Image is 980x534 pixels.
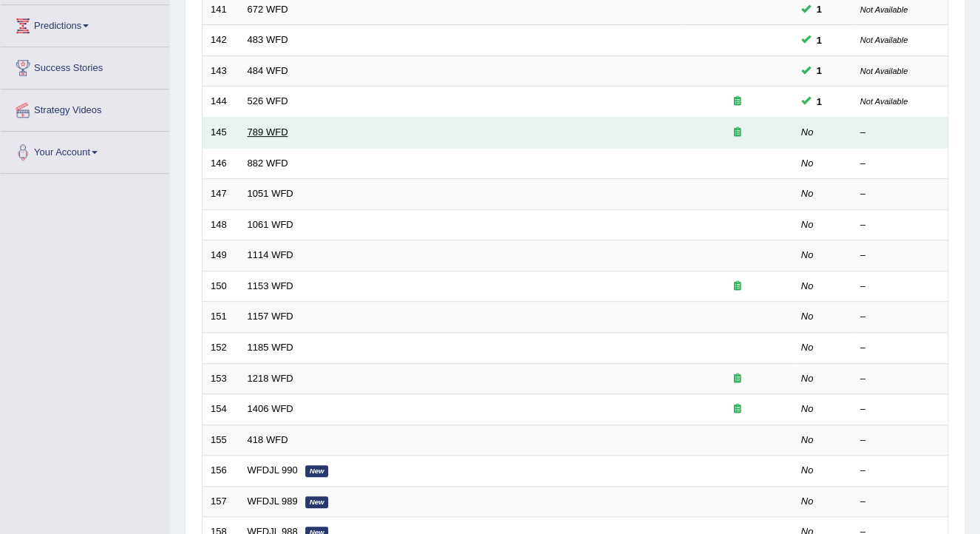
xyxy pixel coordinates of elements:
[860,5,908,14] small: Not Available
[860,280,940,294] div: –
[690,402,785,416] div: Exam occurring question
[811,33,828,48] span: You can still take this question
[203,179,239,210] td: 147
[203,394,239,425] td: 154
[203,486,239,517] td: 157
[248,311,293,322] a: 1157 WFD
[860,97,908,106] small: Not Available
[860,310,940,324] div: –
[860,218,940,232] div: –
[860,433,940,447] div: –
[1,132,169,169] a: Your Account
[801,219,814,230] em: No
[801,342,814,353] em: No
[811,1,828,17] span: You can still take this question
[248,342,293,353] a: 1185 WFD
[203,302,239,333] td: 151
[690,372,785,386] div: Exam occurring question
[860,36,908,44] small: Not Available
[801,434,814,445] em: No
[248,188,293,199] a: 1051 WFD
[248,249,293,260] a: 1114 WFD
[860,187,940,201] div: –
[248,65,288,76] a: 484 WFD
[203,425,239,456] td: 155
[801,403,814,414] em: No
[203,209,239,240] td: 148
[248,219,293,230] a: 1061 WFD
[248,434,288,445] a: 418 WFD
[248,4,288,15] a: 672 WFD
[1,5,169,42] a: Predictions
[690,95,785,109] div: Exam occurring question
[203,363,239,394] td: 153
[203,87,239,118] td: 144
[1,47,169,84] a: Success Stories
[860,157,940,171] div: –
[248,95,288,107] a: 526 WFD
[860,341,940,355] div: –
[203,55,239,87] td: 143
[203,456,239,487] td: 156
[860,464,940,478] div: –
[690,280,785,294] div: Exam occurring question
[860,249,940,263] div: –
[860,495,940,509] div: –
[860,402,940,416] div: –
[860,372,940,386] div: –
[690,126,785,140] div: Exam occurring question
[801,126,814,138] em: No
[801,496,814,507] em: No
[801,280,814,291] em: No
[248,464,298,476] a: WFDJL 990
[860,67,908,75] small: Not Available
[248,373,293,384] a: 1218 WFD
[203,332,239,363] td: 152
[860,126,940,140] div: –
[305,496,329,508] em: New
[801,373,814,384] em: No
[203,148,239,179] td: 146
[801,311,814,322] em: No
[203,25,239,56] td: 142
[811,94,828,109] span: You can still take this question
[203,240,239,271] td: 149
[248,496,298,507] a: WFDJL 989
[801,158,814,169] em: No
[801,188,814,199] em: No
[305,465,329,477] em: New
[248,403,293,414] a: 1406 WFD
[801,464,814,476] em: No
[248,158,288,169] a: 882 WFD
[203,118,239,149] td: 145
[801,249,814,260] em: No
[1,89,169,126] a: Strategy Videos
[248,126,288,138] a: 789 WFD
[811,63,828,78] span: You can still take this question
[248,34,288,45] a: 483 WFD
[248,280,293,291] a: 1153 WFD
[203,271,239,302] td: 150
